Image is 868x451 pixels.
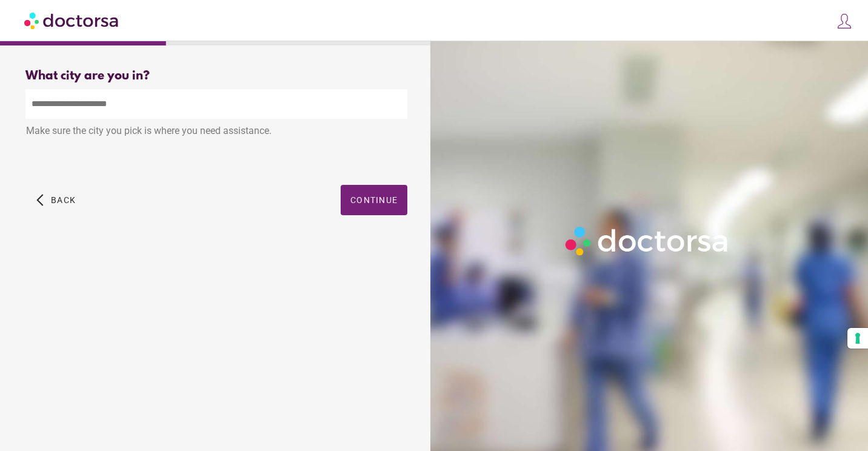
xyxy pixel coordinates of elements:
div: What city are you in? [25,69,407,83]
img: icons8-customer-100.png [836,13,853,30]
span: Back [51,195,76,205]
img: Doctorsa.com [24,7,120,34]
button: Your consent preferences for tracking technologies [847,328,868,349]
div: Make sure the city you pick is where you need assistance. [25,119,407,145]
span: Continue [350,195,398,205]
button: arrow_back_ios Back [32,185,81,215]
button: Continue [341,185,407,215]
img: Logo-Doctorsa-trans-White-partial-flat.png [561,222,734,261]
